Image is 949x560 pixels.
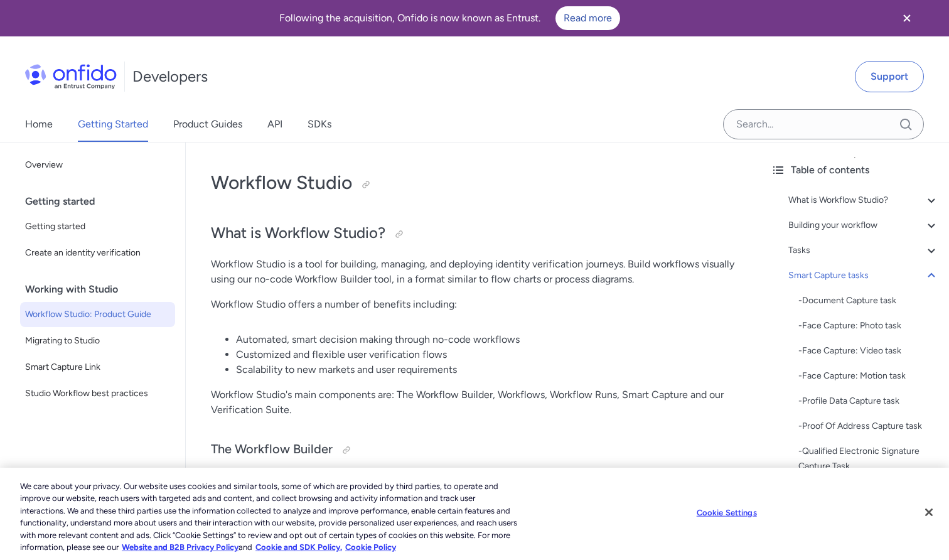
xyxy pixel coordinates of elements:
button: Cookie Settings [687,500,766,525]
p: Workflow Studio is a tool for building, managing, and deploying identity verification journeys. B... [211,257,736,287]
p: Workflow Studio offers a number of benefits including: [211,297,736,312]
a: -Qualified Electronic Signature Capture Task [798,444,939,474]
a: Overview [20,153,175,178]
a: -Profile Data Capture task [798,394,939,409]
div: Table of contents [771,163,939,178]
a: Home [25,107,53,142]
a: -Face Capture: Motion task [798,369,939,384]
a: Studio Workflow best practices [20,381,175,406]
a: More information about our cookie policy., opens in a new tab [122,542,239,552]
a: -Document Capture task [798,293,939,308]
li: Scalability to new markets and user requirements [236,362,736,377]
a: SDKs [308,107,331,142]
div: - Face Capture: Photo task [798,318,939,333]
span: Workflow Studio: Product Guide [25,307,170,322]
a: Cookie Policy [345,542,396,552]
div: - Face Capture: Video task [798,343,939,358]
a: Cookie and SDK Policy. [255,542,342,552]
div: - Qualified Electronic Signature Capture Task [798,444,939,474]
span: Migrating to Studio [25,333,170,348]
div: We care about your privacy. Our website uses cookies and similar tools, some of which are provide... [20,480,522,554]
a: Smart Capture Link [20,355,175,380]
a: Read more [555,6,620,30]
a: Support [855,61,924,92]
a: What is Workflow Studio? [788,193,939,208]
h1: Developers [132,67,208,87]
div: - Document Capture task [798,293,939,308]
button: Close banner [884,3,930,34]
svg: Close banner [899,11,914,26]
span: Getting started [25,219,170,234]
div: Following the acquisition, Onfido is now known as Entrust. [15,6,884,30]
h3: The Workflow Builder [211,440,736,460]
a: Create an identity verification [20,240,175,266]
a: Getting Started [78,107,148,142]
a: Smart Capture tasks [788,268,939,283]
a: Getting started [20,214,175,239]
span: Overview [25,158,170,173]
a: -Proof Of Address Capture task [798,419,939,434]
input: Onfido search input field [723,109,924,139]
a: -Face Capture: Video task [798,343,939,358]
a: -Face Capture: Photo task [798,318,939,333]
a: Building your workflow [788,218,939,233]
a: Tasks [788,243,939,258]
span: Smart Capture Link [25,360,170,375]
li: Customized and flexible user verification flows [236,347,736,362]
div: - Profile Data Capture task [798,394,939,409]
div: Working with Studio [25,277,180,302]
button: Close [915,498,943,526]
img: Onfido Logo [25,64,117,89]
a: Workflow Studio: Product Guide [20,302,175,327]
span: Studio Workflow best practices [25,386,170,401]
h1: Workflow Studio [211,170,736,195]
a: Product Guides [173,107,242,142]
h2: What is Workflow Studio? [211,223,736,244]
li: Automated, smart decision making through no-code workflows [236,332,736,347]
div: - Proof Of Address Capture task [798,419,939,434]
div: Getting started [25,189,180,214]
div: - Face Capture: Motion task [798,369,939,384]
span: Create an identity verification [25,245,170,261]
p: Workflow Studio's main components are: The Workflow Builder, Workflows, Workflow Runs, Smart Capt... [211,387,736,417]
a: Migrating to Studio [20,328,175,353]
a: API [267,107,282,142]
